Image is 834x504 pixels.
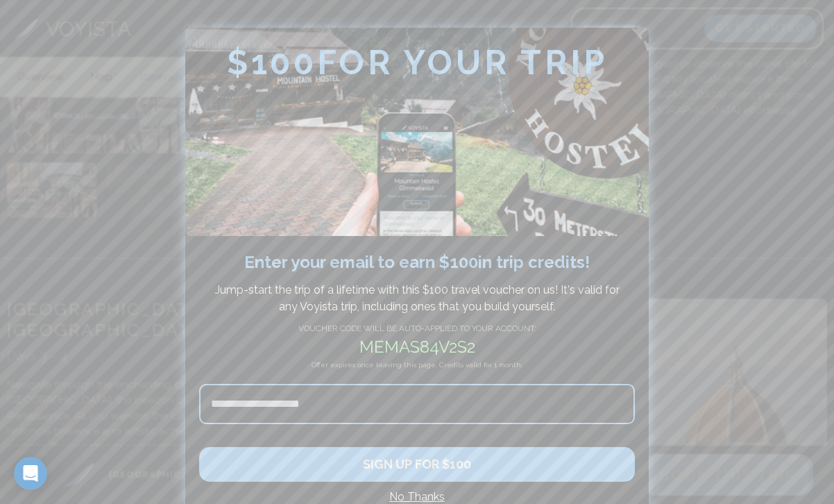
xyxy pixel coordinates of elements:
[199,322,635,335] h4: VOUCHER CODE WILL BE AUTO-APPLIED TO YOUR ACCOUNT:
[199,360,635,384] h4: Offer expires once leaving this page. Credits valid for 1 month.
[199,447,635,482] button: SIGN UP FOR $100
[185,28,649,236] img: Avopass plane flying
[185,28,649,80] h2: $ 100 FOR YOUR TRIP
[199,335,635,360] h2: memas84v2s2
[199,250,635,275] h2: Enter your email to earn $ 100 in trip credits !
[206,282,628,315] p: Jump-start the trip of a lifetime with this $ 100 travel voucher on us! It's valid for any Voyist...
[14,457,47,490] iframe: Intercom live chat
